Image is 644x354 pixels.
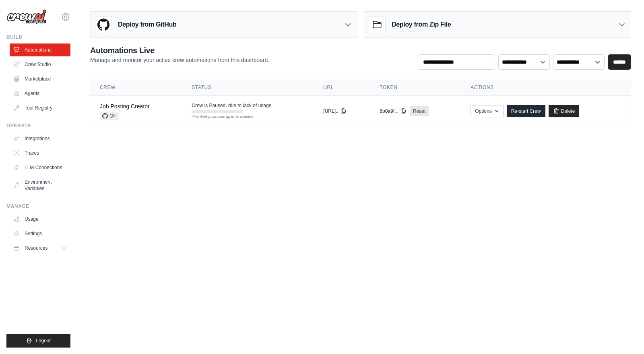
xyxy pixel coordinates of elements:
[410,106,429,116] a: Reset
[10,242,70,255] button: Resources
[10,147,70,159] a: Traces
[100,103,150,110] a: Job Posting Creator
[6,122,70,129] div: Operate
[182,79,314,96] th: Status
[549,105,580,117] a: Delete
[6,34,70,40] div: Build
[461,79,631,96] th: Actions
[100,112,119,120] span: GH
[25,245,47,251] span: Resources
[10,72,70,85] a: Marketplace
[90,56,269,64] p: Manage and monitor your active crew automations from this dashboard.
[10,87,70,100] a: Agents
[90,79,182,96] th: Crew
[392,20,451,29] h3: Deploy from Zip File
[6,334,70,348] button: Logout
[192,102,271,109] span: Crew is Paused, due to lack of usage
[10,101,70,114] a: Tool Registry
[6,9,47,25] img: Logo
[6,203,70,209] div: Manage
[370,79,461,96] th: Token
[10,132,70,145] a: Integrations
[10,213,70,226] a: Usage
[380,108,407,114] button: 8b0a9f...
[10,176,70,195] a: Environment Variables
[471,105,503,117] button: Options
[10,43,70,56] a: Automations
[36,337,51,344] span: Logout
[90,45,269,56] h2: Automations Live
[95,17,111,33] img: GitHub Logo
[192,114,243,120] div: First deploy can take up to 10 minutes
[118,20,176,29] h3: Deploy from GitHub
[10,227,70,240] a: Settings
[507,105,545,117] a: Re-start Crew
[10,161,70,174] a: LLM Connections
[10,58,70,71] a: Crew Studio
[314,79,370,96] th: URL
